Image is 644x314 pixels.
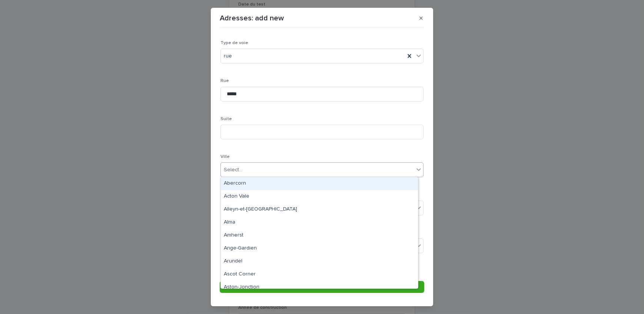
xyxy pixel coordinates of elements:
div: Ascot Corner [221,268,418,281]
div: Select... [224,166,242,174]
span: Suite [220,117,232,121]
span: rue [224,52,232,60]
div: Ange-Gardien [221,242,418,255]
button: Save [220,281,424,293]
span: Ville [220,155,230,159]
div: Alleyn-et-Cawood [221,203,418,216]
span: Type de voie [220,41,248,45]
div: Acton Vale [221,190,418,203]
div: Arundel [221,255,418,268]
span: Rue [220,79,229,83]
div: Amherst [221,229,418,242]
div: Alma [221,216,418,229]
div: Abercorn [221,177,418,190]
p: Adresses: add new [220,14,284,23]
div: Aston-Jonction [221,281,418,294]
